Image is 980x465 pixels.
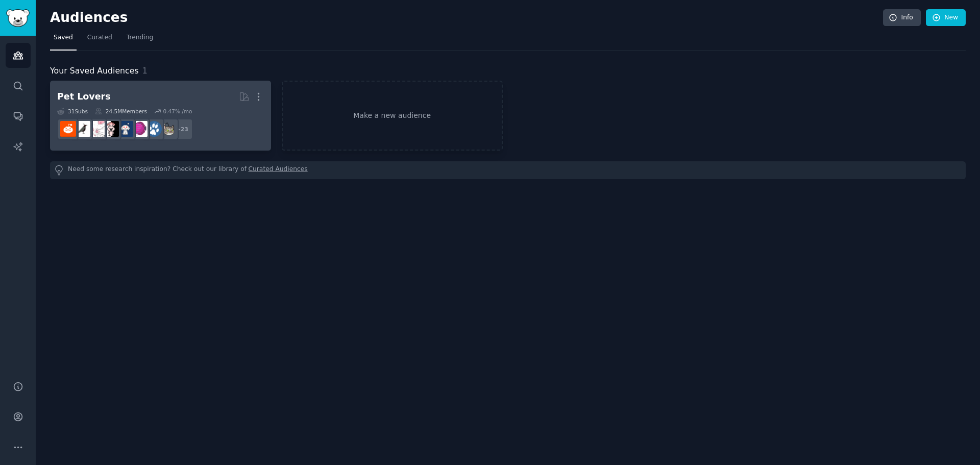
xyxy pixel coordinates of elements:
a: Pet Lovers31Subs24.5MMembers0.47% /mo+23catsdogsAquariumsdogswithjobsparrotsRATSbirdingBeardedDra... [50,81,271,151]
h2: Audiences [50,10,883,26]
a: Saved [50,30,77,51]
span: Your Saved Audiences [50,65,139,78]
img: parrots [103,121,119,137]
img: cats [160,121,176,137]
a: Curated Audiences [249,165,308,176]
img: Aquariums [132,121,148,137]
a: Curated [84,30,116,51]
img: birding [75,121,90,137]
div: 31 Sub s [57,108,88,115]
div: 24.5M Members [95,108,147,115]
span: Curated [87,33,112,42]
div: Need some research inspiration? Check out our library of [50,161,966,179]
a: New [926,9,966,27]
span: Saved [54,33,73,42]
img: dogs [146,121,162,137]
img: RATS [89,121,105,137]
a: Trending [123,30,157,51]
img: dogswithjobs [117,121,133,137]
div: Pet Lovers [57,90,111,103]
span: 1 [142,66,148,76]
img: GummySearch logo [6,9,30,27]
a: Make a new audience [282,81,503,151]
img: BeardedDragons [60,121,76,137]
a: Info [883,9,921,27]
div: 0.47 % /mo [163,108,192,115]
span: Trending [127,33,153,42]
div: + 23 [171,118,193,140]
